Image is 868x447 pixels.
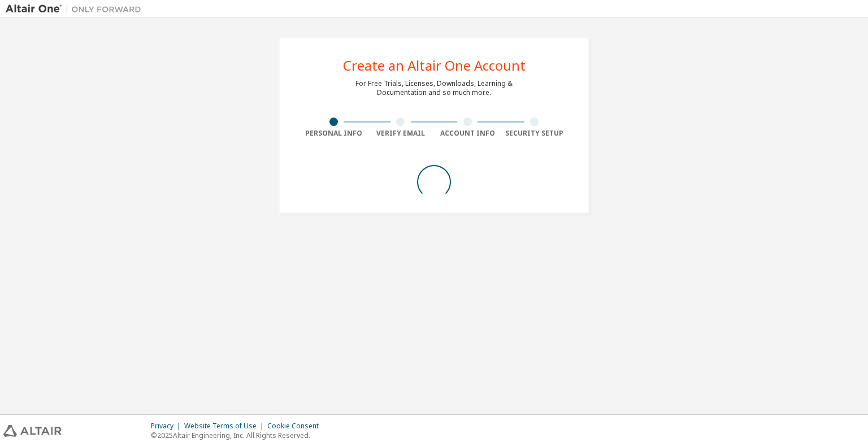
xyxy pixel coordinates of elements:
div: For Free Trials, Licenses, Downloads, Learning & Documentation and so much more. [355,79,513,97]
div: Security Setup [501,129,568,138]
p: © 2025 Altair Engineering, Inc. All Rights Reserved. [151,431,325,440]
img: Altair One [6,3,147,15]
div: Privacy [151,422,184,431]
div: Account Info [434,129,501,138]
div: Website Terms of Use [184,422,267,431]
div: Verify Email [367,129,435,138]
div: Cookie Consent [267,422,325,431]
div: Personal Info [300,129,367,138]
img: altair_logo.svg [3,425,62,437]
div: Create an Altair One Account [343,59,526,72]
